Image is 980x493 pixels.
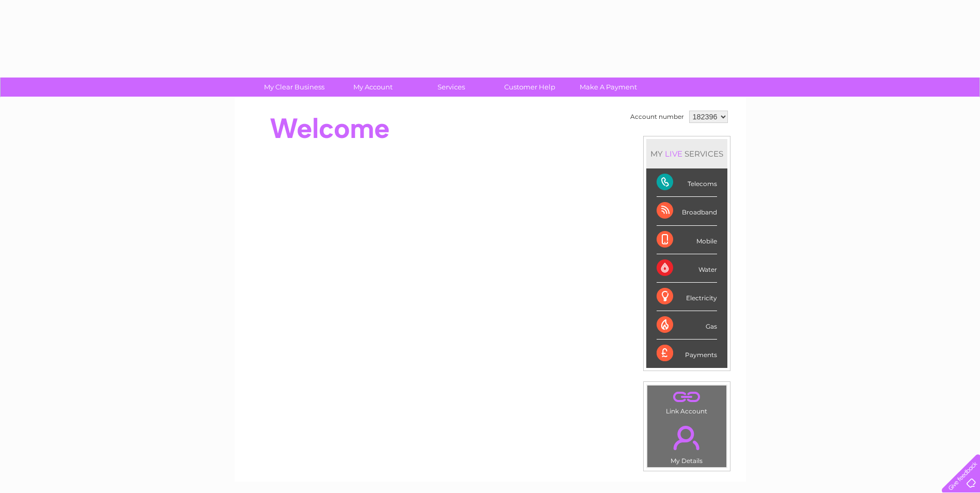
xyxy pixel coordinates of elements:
td: Account number [628,108,687,126]
a: Services [409,78,494,97]
td: Link Account [647,385,727,418]
div: MY SERVICES [646,139,727,168]
div: Gas [657,311,717,340]
div: Broadband [657,197,717,225]
a: Customer Help [487,78,572,97]
a: My Clear Business [252,78,337,97]
div: LIVE [663,149,685,159]
a: . [650,388,724,406]
div: Telecoms [657,168,717,197]
div: Water [657,254,717,283]
td: My Details [647,417,727,468]
div: Electricity [657,283,717,311]
a: Make A Payment [566,78,651,97]
a: . [650,420,724,456]
div: Payments [657,340,717,367]
a: My Account [330,78,415,97]
div: Mobile [657,226,717,254]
